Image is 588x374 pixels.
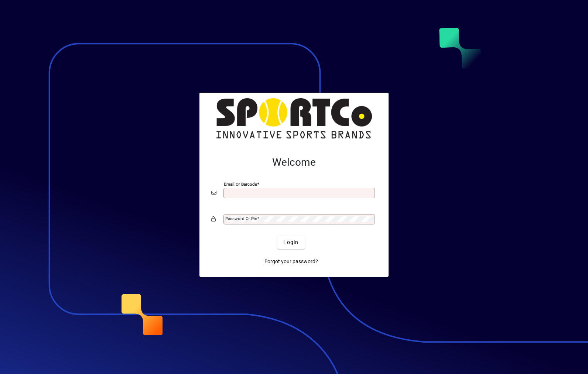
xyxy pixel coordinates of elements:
mat-label: Password or Pin [225,216,257,221]
mat-label: Email or Barcode [224,182,257,187]
a: Forgot your password? [261,255,321,268]
button: Login [277,236,304,249]
span: Login [283,239,298,246]
span: Forgot your password? [264,258,318,265]
h2: Welcome [211,156,377,169]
